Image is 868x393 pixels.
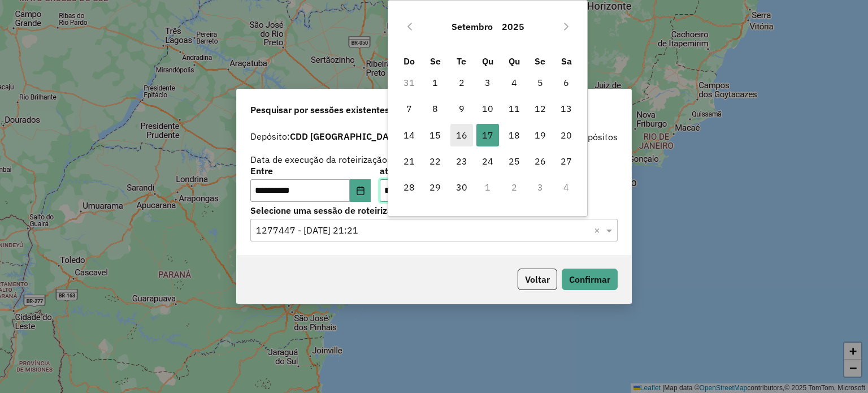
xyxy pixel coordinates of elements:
[396,96,422,122] td: 7
[250,204,618,217] label: Selecione uma sessão de roteirização:
[250,129,402,143] label: Depósito:
[424,124,446,146] span: 15
[553,96,579,122] td: 13
[476,124,499,146] span: 17
[555,71,578,94] span: 6
[450,97,473,120] span: 9
[527,96,553,122] td: 12
[449,70,475,96] td: 2
[450,71,473,94] span: 2
[527,122,553,148] td: 19
[553,70,579,96] td: 6
[518,269,557,290] button: Voltar
[403,55,415,67] span: Do
[449,122,475,148] td: 16
[475,148,501,174] td: 24
[422,96,448,122] td: 8
[475,122,501,148] td: 17
[503,71,526,94] span: 4
[396,70,422,96] td: 31
[594,223,604,237] span: Clear all
[529,71,552,94] span: 5
[503,124,526,146] span: 18
[449,96,475,122] td: 9
[424,176,446,198] span: 29
[476,71,499,94] span: 3
[447,13,497,40] button: Choose Month
[398,97,420,120] span: 7
[422,122,448,148] td: 15
[398,176,420,198] span: 28
[380,164,500,178] label: até
[450,124,473,146] span: 16
[350,179,371,202] button: Choose Date
[450,150,473,172] span: 23
[501,122,527,148] td: 18
[250,103,389,116] span: Pesquisar por sessões existentes
[424,97,446,120] span: 8
[501,96,527,122] td: 11
[398,124,420,146] span: 14
[501,70,527,96] td: 4
[553,122,579,148] td: 20
[422,148,448,174] td: 22
[553,174,579,200] td: 4
[527,174,553,200] td: 3
[555,97,578,120] span: 13
[475,174,501,200] td: 1
[476,97,499,120] span: 10
[529,124,552,146] span: 19
[450,176,473,198] span: 30
[501,148,527,174] td: 25
[503,97,526,120] span: 11
[401,18,419,36] button: Previous Month
[509,55,520,67] span: Qu
[529,97,552,120] span: 12
[449,174,475,200] td: 30
[553,148,579,174] td: 27
[396,174,422,200] td: 28
[476,150,499,172] span: 24
[557,18,575,36] button: Next Month
[430,55,441,67] span: Se
[424,150,446,172] span: 22
[422,70,448,96] td: 1
[398,150,420,172] span: 21
[561,55,572,67] span: Sa
[475,70,501,96] td: 3
[475,96,501,122] td: 10
[527,70,553,96] td: 5
[497,13,529,40] button: Choose Year
[555,124,578,146] span: 20
[424,71,446,94] span: 1
[482,55,493,67] span: Qu
[396,148,422,174] td: 21
[501,174,527,200] td: 2
[529,150,552,172] span: 26
[396,122,422,148] td: 14
[422,174,448,200] td: 29
[555,150,578,172] span: 27
[290,131,402,142] strong: CDD [GEOGRAPHIC_DATA]
[250,153,390,166] label: Data de execução da roteirização:
[457,55,466,67] span: Te
[535,55,545,67] span: Se
[449,148,475,174] td: 23
[562,269,618,290] button: Confirmar
[503,150,526,172] span: 25
[527,148,553,174] td: 26
[250,164,371,178] label: Entre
